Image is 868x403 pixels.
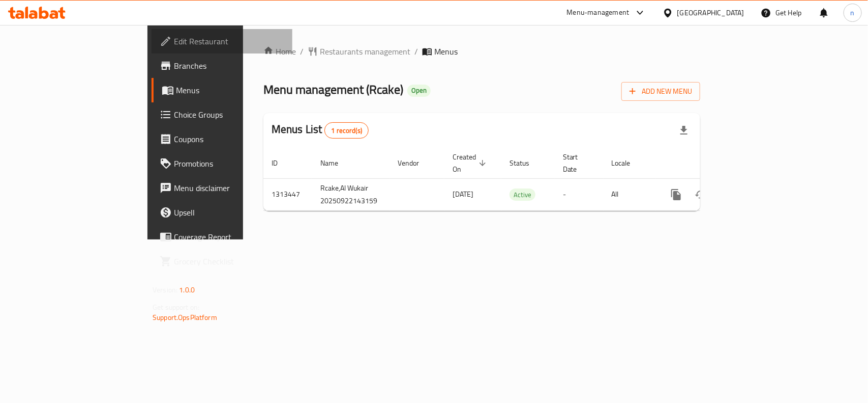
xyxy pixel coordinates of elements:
span: Version: [153,283,177,297]
a: Edit Restaurant [152,29,292,53]
a: Promotions [152,151,292,176]
span: Grocery Checklist [174,255,284,267]
span: Coupons [174,133,284,145]
span: Created On [453,151,489,175]
span: ID [272,157,291,169]
button: more [664,182,689,207]
button: Change Status [689,182,713,207]
span: Vendor [398,157,432,169]
span: [DATE] [453,187,473,201]
td: All [604,178,656,210]
a: Choice Groups [152,102,292,127]
a: Upsell [152,200,292,225]
span: Branches [174,60,284,72]
h2: Menus List [272,122,369,139]
div: Export file [672,118,696,143]
a: Branches [152,53,292,78]
div: Open [407,85,431,97]
span: Menus [176,84,284,96]
span: Start Date [563,151,591,175]
div: [GEOGRAPHIC_DATA] [677,7,744,18]
span: Restaurants management [320,45,410,58]
span: Open [407,86,431,95]
li: / [414,45,418,58]
a: Restaurants management [308,45,410,58]
a: Grocery Checklist [152,249,292,274]
span: Get support on: [153,301,199,314]
a: Menu disclaimer [152,176,292,200]
a: Support.OpsPlatform [153,311,217,324]
span: Promotions [174,157,284,170]
span: 1.0.0 [179,283,195,297]
div: Menu-management [567,7,630,19]
span: Upsell [174,206,284,219]
th: Actions [656,148,770,179]
div: Total records count [324,122,369,139]
a: Coverage Report [152,225,292,249]
div: Active [510,189,535,201]
span: Locale [612,157,644,169]
td: - [555,178,604,210]
span: Coverage Report [174,231,284,243]
nav: breadcrumb [263,45,700,58]
a: Menus [152,78,292,102]
table: enhanced table [263,148,770,211]
span: Add New Menu [630,85,692,98]
span: Name [320,157,351,169]
span: Edit Restaurant [174,35,284,47]
span: Menus [434,45,458,58]
span: 1 record(s) [325,126,368,136]
span: Menu disclaimer [174,182,284,194]
li: / [300,45,304,58]
span: Status [510,157,543,169]
span: n [851,7,855,18]
span: Choice Groups [174,109,284,121]
span: Active [510,189,535,201]
span: Menu management ( Rcake ) [263,78,403,101]
button: Add New Menu [621,82,700,101]
a: Coupons [152,127,292,151]
td: Rcake,Al Wukair 20250922143159 [312,178,390,210]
